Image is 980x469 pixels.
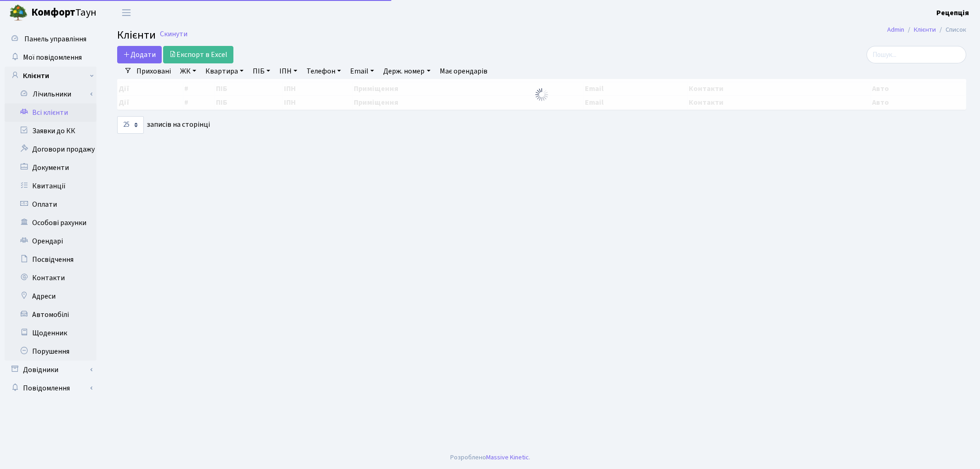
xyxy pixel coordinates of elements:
img: logo.png [9,4,28,22]
a: Рецепція [936,7,969,18]
a: Додати [117,46,162,63]
span: Клієнти [117,27,156,43]
a: Щоденник [5,324,96,342]
a: Держ. номер [380,63,434,79]
span: Панель управління [24,34,86,44]
a: Орендарі [5,232,96,250]
a: Договори продажу [5,140,96,158]
a: Лічильники [11,85,96,103]
a: Панель управління [5,30,96,48]
a: Автомобілі [5,305,96,324]
a: Admin [887,25,904,34]
select: записів на сторінці [117,116,144,134]
a: ЖК [176,63,200,79]
a: Клієнти [914,25,936,34]
li: Список [936,25,966,35]
a: Всі клієнти [5,103,96,122]
div: Розроблено . [450,452,530,463]
a: Скинути [160,30,187,39]
a: Оплати [5,195,96,214]
img: Обробка... [534,87,549,102]
label: записів на сторінці [117,116,210,134]
a: Клієнти [5,67,96,85]
a: Мої повідомлення [5,48,96,67]
input: Пошук... [867,46,966,63]
a: ІПН [276,63,301,79]
a: Порушення [5,342,96,361]
a: Адреси [5,287,96,305]
a: Massive Kinetic [486,452,529,462]
span: Додати [123,50,156,60]
a: Заявки до КК [5,122,96,140]
a: Повідомлення [5,379,96,397]
a: Квитанції [5,177,96,195]
a: Довідники [5,361,96,379]
span: Мої повідомлення [23,52,82,62]
button: Переключити навігацію [115,5,138,20]
a: Приховані [133,63,175,79]
a: Квартира [202,63,247,79]
a: Email [346,63,378,79]
span: Таун [31,5,96,21]
a: Експорт в Excel [163,46,233,63]
b: Комфорт [31,5,75,20]
a: Контакти [5,269,96,287]
a: Посвідчення [5,250,96,269]
a: Документи [5,158,96,177]
a: Особові рахунки [5,214,96,232]
a: Телефон [303,63,345,79]
b: Рецепція [936,8,969,18]
a: ПІБ [249,63,274,79]
a: Має орендарів [436,63,491,79]
nav: breadcrumb [873,20,980,40]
